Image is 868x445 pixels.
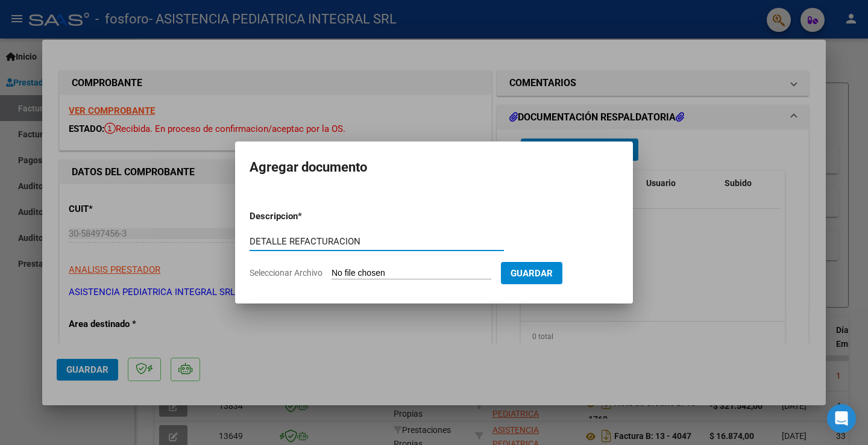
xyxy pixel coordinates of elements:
p: Descripcion [250,210,360,223]
h2: Agregar documento [250,156,618,179]
button: Guardar [501,262,562,284]
div: Open Intercom Messenger [827,404,856,433]
span: Seleccionar Archivo [250,268,322,278]
span: Guardar [511,268,553,279]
